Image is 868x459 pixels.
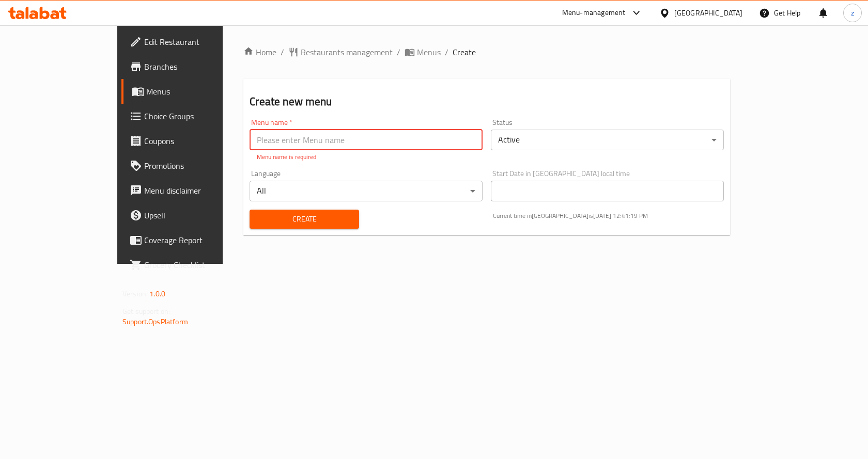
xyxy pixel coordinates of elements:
input: Please enter Menu name [250,130,483,150]
span: Create [453,46,476,58]
span: Version: [122,287,148,300]
div: [GEOGRAPHIC_DATA] [674,7,742,19]
span: Grocery Checklist [144,259,254,271]
a: Grocery Checklist [121,252,262,277]
span: Menus [146,85,254,98]
span: Get support on: [122,305,170,318]
div: Active [491,130,724,150]
span: Menu disclaimer [144,184,254,197]
span: Edit Restaurant [144,36,254,48]
span: Coupons [144,135,254,147]
div: Menu-management [562,7,626,19]
button: Create [250,210,359,229]
span: Create [258,213,350,226]
span: Promotions [144,160,254,172]
nav: breadcrumb [243,46,730,58]
li: / [397,46,400,58]
a: Menus [121,79,262,104]
p: Menu name is required [257,152,475,162]
a: Coverage Report [121,228,262,252]
span: Coverage Report [144,234,254,246]
a: Edit Restaurant [121,29,262,54]
li: / [281,46,284,58]
a: Menu disclaimer [121,178,262,203]
span: Upsell [144,209,254,221]
span: Restaurants management [301,46,393,58]
span: z [851,7,854,19]
a: Branches [121,54,262,79]
li: / [445,46,448,58]
a: Support.OpsPlatform [122,315,188,328]
a: Menus [405,46,441,58]
h2: Create new menu [250,94,724,109]
a: Upsell [121,203,262,228]
a: Coupons [121,129,262,153]
span: 1.0.0 [149,287,165,300]
a: Promotions [121,153,262,178]
a: Restaurants management [288,46,393,58]
span: Menus [417,46,441,58]
span: Choice Groups [144,110,254,122]
div: All [250,181,483,201]
p: Current time in [GEOGRAPHIC_DATA] is [DATE] 12:41:19 PM [493,211,724,220]
a: Choice Groups [121,104,262,129]
span: Branches [144,60,254,73]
